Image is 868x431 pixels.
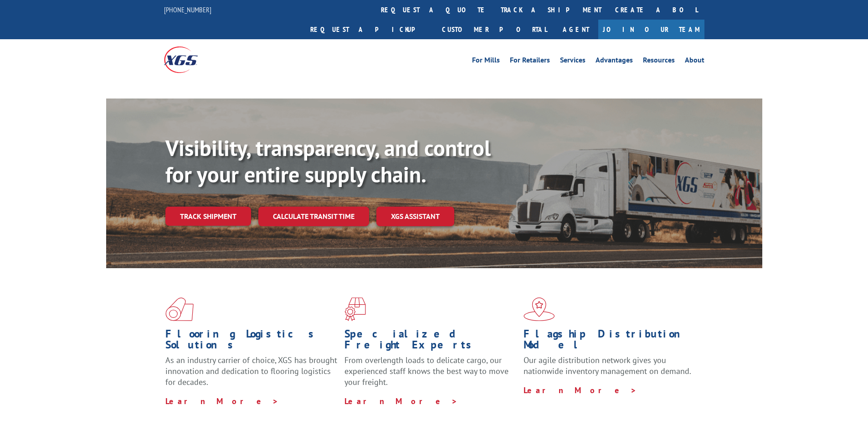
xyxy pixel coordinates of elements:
a: Agent [554,20,598,39]
a: Learn More > [344,396,458,406]
img: xgs-icon-total-supply-chain-intelligence-red [165,297,194,321]
img: xgs-icon-flagship-distribution-model-red [524,297,555,321]
a: Learn More > [165,396,279,406]
span: Our agile distribution network gives you nationwide inventory management on demand. [524,355,691,376]
a: About [685,57,704,67]
h1: Specialized Freight Experts [344,328,517,355]
h1: Flooring Logistics Solutions [165,328,338,355]
p: From overlength loads to delicate cargo, our experienced staff knows the best way to move your fr... [344,355,517,395]
a: [PHONE_NUMBER] [164,5,211,14]
a: Customer Portal [435,20,554,39]
a: Calculate transit time [258,207,369,226]
a: Resources [643,57,675,67]
a: Join Our Team [598,20,704,39]
span: As an industry carrier of choice, XGS has brought innovation and dedication to flooring logistics... [165,355,337,387]
a: Track shipment [165,207,251,226]
a: Advantages [596,57,633,67]
a: Request a pickup [303,20,435,39]
a: Learn More > [524,385,637,395]
a: Services [560,57,586,67]
img: xgs-icon-focused-on-flooring-red [344,297,366,321]
h1: Flagship Distribution Model [524,328,696,355]
a: For Retailers [510,57,550,67]
a: For Mills [472,57,500,67]
a: XGS ASSISTANT [376,207,454,226]
b: Visibility, transparency, and control for your entire supply chain. [165,134,491,188]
